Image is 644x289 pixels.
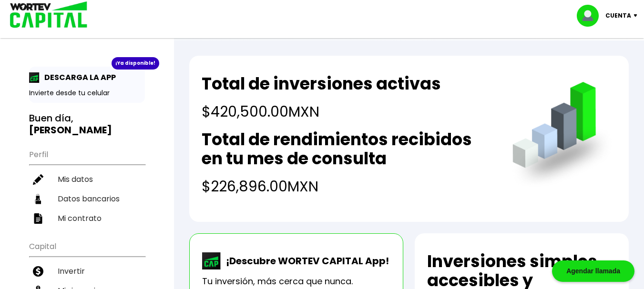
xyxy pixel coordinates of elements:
[29,88,145,98] p: Invierte desde tu celular
[202,74,441,93] h2: Total de inversiones activas
[29,209,145,228] a: Mi contrato
[29,72,40,83] img: app-icon
[33,174,43,185] img: editar-icon.952d3147.svg
[29,261,145,281] a: Invertir
[29,189,145,209] a: Datos bancarios
[40,71,116,83] p: DESCARGA LA APP
[202,176,493,197] h4: $226,896.00 MXN
[29,123,112,137] b: [PERSON_NAME]
[508,82,616,190] img: grafica.516fef24.png
[221,254,389,268] p: ¡Descubre WORTEV CAPITAL App!
[202,101,441,122] h4: $420,500.00 MXN
[33,194,43,204] img: datos-icon.10cf9172.svg
[29,144,145,228] ul: Perfil
[29,169,145,189] a: Mis datos
[33,266,43,277] img: invertir-icon.b3b967d7.svg
[631,14,644,17] img: icon-down
[33,213,43,224] img: contrato-icon.f2db500c.svg
[552,260,634,282] div: Agendar llamada
[202,130,493,168] h2: Total de rendimientos recibidos en tu mes de consulta
[112,57,159,70] div: ¡Ya disponible!
[577,5,605,27] img: profile-image
[29,112,145,136] h3: Buen día,
[605,9,631,23] p: Cuenta
[202,252,221,269] img: wortev-capital-app-icon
